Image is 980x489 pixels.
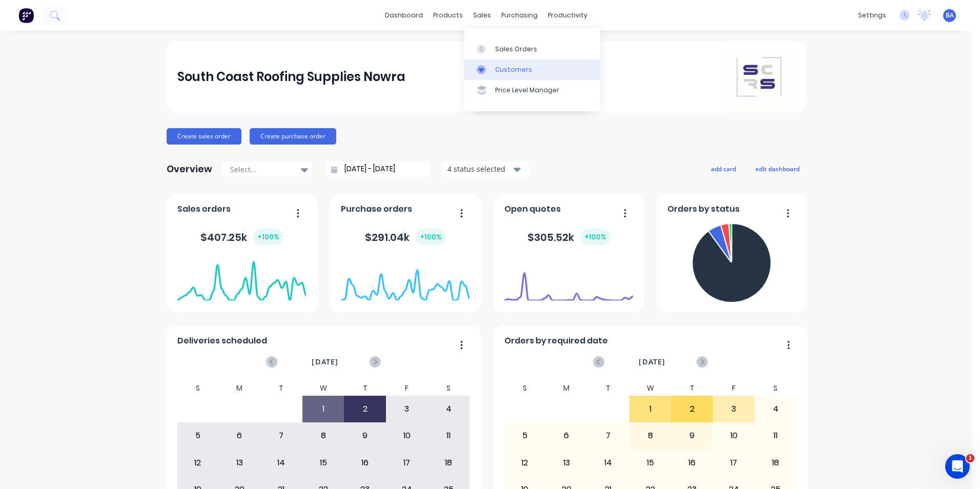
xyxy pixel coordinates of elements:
div: 4 [755,396,796,422]
div: 15 [630,450,671,476]
iframe: Intercom live chat [945,454,970,479]
div: settings [853,8,891,23]
div: 18 [428,450,469,476]
div: W [302,381,344,396]
div: 8 [303,423,344,449]
div: 6 [546,423,587,449]
button: Create purchase order [250,128,336,145]
button: 4 status selected [442,161,529,177]
div: F [713,381,755,396]
div: F [386,381,428,396]
div: 16 [344,450,385,476]
div: 8 [630,423,671,449]
div: 6 [219,423,260,449]
div: 12 [177,450,218,476]
div: $ 291.04k [365,229,446,246]
div: 11 [755,423,796,449]
span: BA [946,11,954,20]
div: 2 [344,396,385,422]
div: 13 [219,450,260,476]
div: Overview [167,159,212,179]
div: 17 [386,450,427,476]
span: Orders by status [667,203,740,215]
div: 1 [630,396,671,422]
img: Factory [18,8,34,23]
div: + 100 % [253,229,283,246]
button: Create sales order [167,128,241,145]
span: Open quotes [504,203,561,215]
div: sales [468,8,496,23]
div: 7 [261,423,302,449]
div: 14 [261,450,302,476]
div: W [629,381,671,396]
div: 9 [671,423,712,449]
div: M [546,381,588,396]
div: productivity [543,8,593,23]
div: + 100 % [580,229,610,246]
div: 17 [713,450,754,476]
span: [DATE] [639,356,665,368]
a: Customers [464,59,600,80]
a: Sales Orders [464,38,600,59]
div: 12 [504,450,545,476]
div: purchasing [496,8,543,23]
div: 16 [671,450,712,476]
div: 18 [755,450,796,476]
div: S [427,381,469,396]
div: $ 305.52k [527,229,610,246]
div: 1 [303,396,344,422]
button: edit dashboard [749,162,806,175]
div: 10 [386,423,427,449]
button: add card [704,162,743,175]
div: Price Level Manager [495,86,559,95]
span: Orders by required date [504,335,608,347]
a: dashboard [380,8,428,23]
div: S [754,381,797,396]
div: 3 [386,396,427,422]
a: Price Level Manager [464,80,600,100]
span: Deliveries scheduled [177,335,267,347]
div: + 100 % [416,229,446,246]
div: S [504,381,546,396]
div: 15 [303,450,344,476]
div: 2 [671,396,712,422]
div: 3 [713,396,754,422]
div: South Coast Roofing Supplies Nowra [177,67,405,87]
div: T [344,381,386,396]
span: Purchase orders [341,203,412,215]
div: Sales Orders [495,45,537,54]
div: S [177,381,219,396]
span: Sales orders [177,203,231,215]
div: 5 [177,423,218,449]
div: products [428,8,468,23]
span: 1 [966,454,974,462]
div: T [587,381,629,396]
div: T [671,381,713,396]
div: Customers [495,65,532,74]
div: M [219,381,261,396]
div: 4 status selected [447,164,512,174]
div: 9 [344,423,385,449]
img: South Coast Roofing Supplies Nowra [723,41,795,113]
div: T [260,381,302,396]
div: 4 [428,396,469,422]
div: 5 [504,423,545,449]
div: $ 407.25k [200,229,283,246]
span: [DATE] [312,356,338,368]
div: 13 [546,450,587,476]
div: 11 [428,423,469,449]
div: 7 [588,423,629,449]
div: 14 [588,450,629,476]
div: 10 [713,423,754,449]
